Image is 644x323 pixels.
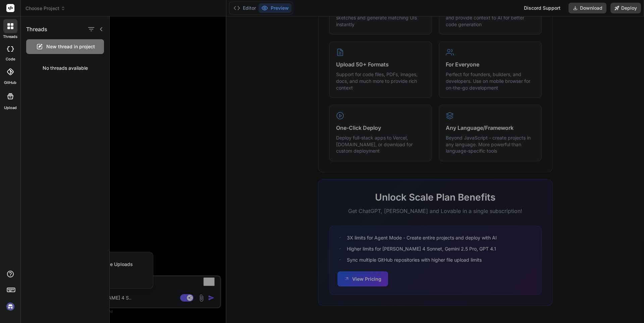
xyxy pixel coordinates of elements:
label: Upload [4,105,17,111]
span: New thread in project [46,43,95,50]
div: No threads available [21,59,109,77]
label: code [6,56,15,62]
h1: Threads [26,25,47,33]
label: GitHub [4,80,16,86]
img: signin [5,301,16,312]
label: threads [3,34,17,40]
